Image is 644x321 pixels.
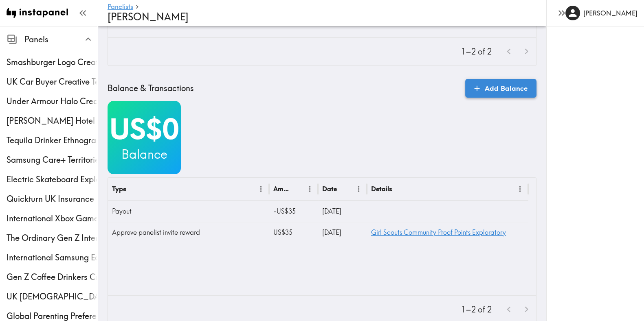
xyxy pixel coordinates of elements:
div: Conrad Hotel Customer Ethnography [7,115,97,127]
span: Smashburger Logo Creative Testing [7,57,97,68]
h6: [PERSON_NAME] [583,9,637,17]
div: UK Female Healthy Eating Ethnography [7,291,97,302]
button: Menu [255,183,267,195]
span: Electric Skateboard Exploratory [7,174,97,185]
span: Gen Z Coffee Drinkers Creative Testing [7,271,97,283]
span: UK [DEMOGRAPHIC_DATA] Healthy Eating Ethnography [7,291,97,302]
div: Payout [108,201,269,222]
button: Sort [393,183,406,195]
a: Girl Scouts Community Proof Points Exploratory [371,228,506,236]
span: Quickturn UK Insurance Exploratory [7,193,97,205]
span: [PERSON_NAME] Hotel Customer Ethnography [7,115,97,127]
button: Menu [514,183,526,195]
button: Sort [291,183,304,195]
a: Add Balance [465,79,536,98]
span: Panels [24,34,97,45]
div: 04/04/2025 [318,222,367,243]
div: 04/04/2025 [318,201,367,222]
button: Menu [352,183,365,195]
span: UK Car Buyer Creative Testing [7,76,97,87]
button: Sort [338,183,350,195]
span: International Xbox Game Pass Exploratory [7,213,97,224]
span: The Ordinary Gen Z International Creative Testing [7,232,97,244]
p: 1–2 of 2 [461,304,492,315]
span: Under Armour Halo Creative Testing [7,96,97,107]
span: Tequila Drinker Ethnography [7,135,97,146]
div: -US$35 [269,201,318,222]
a: Panelists [108,3,133,11]
div: Type [112,185,126,193]
h2: US$0 [108,112,181,146]
span: Samsung Care+ Territories Creative Testing [7,154,97,166]
div: US$35 [269,222,318,243]
span: [PERSON_NAME] [108,11,189,23]
div: Details [371,185,392,193]
button: Sort [127,183,140,195]
p: 1–2 of 2 [461,46,492,57]
span: International Samsung Earphone Ethnography [7,252,97,263]
h3: Balance [108,146,181,163]
div: Amount [273,185,290,193]
h5: Balance & Transactions [108,83,194,94]
div: Approve panelist invite reward [108,222,269,243]
div: Date [322,185,337,193]
button: Menu [303,183,316,195]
